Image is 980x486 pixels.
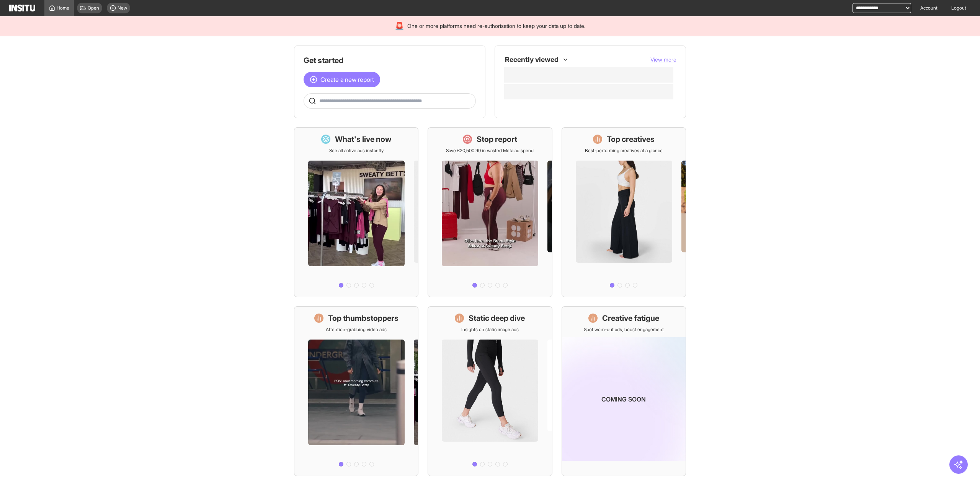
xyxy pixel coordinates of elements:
span: Home [57,5,69,11]
div: 🚨 [395,21,404,31]
p: Insights on static image ads [461,327,519,333]
h1: What's live now [335,134,392,145]
p: Best-performing creatives at a glance [585,148,663,154]
h1: Get started [304,55,476,66]
h1: Stop report [477,134,517,145]
a: Stop reportSave £20,500.90 in wasted Meta ad spend [428,127,552,297]
h1: Top thumbstoppers [328,313,399,323]
span: Open [88,5,99,11]
img: Logo [9,5,35,11]
button: View more [650,56,676,63]
a: Static deep diveInsights on static image ads [428,306,552,476]
span: View more [650,56,676,63]
a: What's live nowSee all active ads instantly [294,127,418,297]
button: Create a new report [304,72,380,87]
h1: Static deep dive [469,313,525,323]
a: Top creativesBest-performing creatives at a glance [562,127,686,297]
p: Save £20,500.90 in wasted Meta ad spend [446,148,534,154]
span: One or more platforms need re-authorisation to keep your data up to date. [407,22,585,30]
h1: Top creatives [607,134,655,145]
a: Top thumbstoppersAttention-grabbing video ads [294,306,418,476]
span: Create a new report [320,75,374,84]
span: New [118,5,127,11]
p: See all active ads instantly [329,148,384,154]
p: Attention-grabbing video ads [326,327,387,333]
